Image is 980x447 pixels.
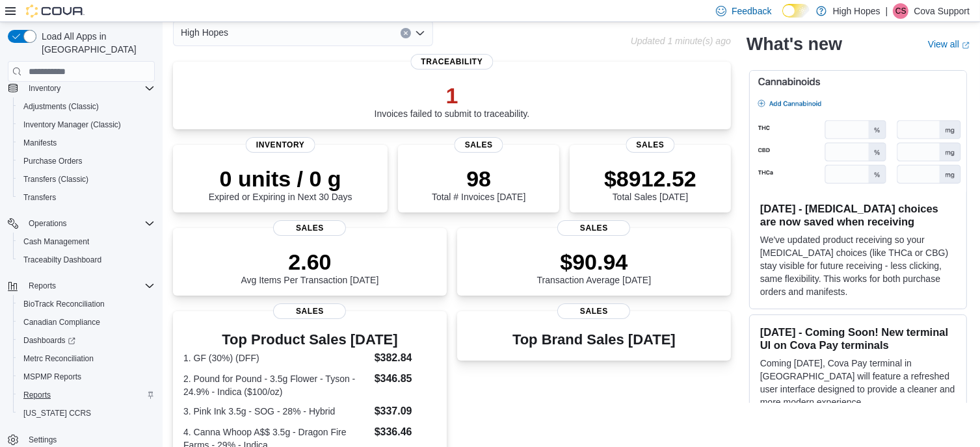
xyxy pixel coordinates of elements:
[273,220,346,236] span: Sales
[18,190,61,205] a: Transfers
[23,408,91,418] span: [US_STATE] CCRS
[18,351,99,366] a: Metrc Reconciliation
[18,387,155,403] span: Reports
[13,170,160,188] button: Transfers (Classic)
[23,390,51,400] span: Reports
[29,83,60,94] span: Inventory
[13,313,160,331] button: Canadian Compliance
[375,83,530,109] p: 1
[732,5,771,18] span: Feedback
[432,166,525,192] p: 98
[181,25,228,40] span: High Hopes
[18,234,155,249] span: Cash Management
[18,153,88,169] a: Purchase Orders
[13,368,160,386] button: MSPMP Reports
[36,30,155,56] span: Load All Apps in [GEOGRAPHIC_DATA]
[18,252,107,268] a: Traceabilty Dashboard
[26,5,85,18] img: Cova
[432,166,525,202] div: Total # Invoices [DATE]
[18,172,155,187] span: Transfers (Classic)
[23,278,155,294] span: Reports
[375,403,436,419] dd: $337.09
[962,41,970,49] svg: External link
[604,166,696,202] div: Total Sales [DATE]
[241,249,379,285] div: Avg Items Per Transaction [DATE]
[18,351,155,366] span: Metrc Reconciliation
[13,134,160,152] button: Manifests
[23,299,105,309] span: BioTrack Reconciliation
[273,303,346,319] span: Sales
[13,350,160,368] button: Metrc Reconciliation
[18,135,155,151] span: Manifests
[18,117,155,133] span: Inventory Manager (Classic)
[23,317,100,327] span: Canadian Compliance
[3,277,160,295] button: Reports
[23,101,99,112] span: Adjustments (Classic)
[183,372,369,398] dt: 2. Pound for Pound - 3.5g Flower - Tyson - 24.9% - Indica ($100/oz)
[18,369,155,385] span: MSPMP Reports
[18,405,96,421] a: [US_STATE] CCRS
[3,79,160,97] button: Inventory
[401,28,411,38] button: Clear input
[833,3,881,19] p: High Hopes
[23,81,155,96] span: Inventory
[375,83,530,119] div: Invoices failed to submit to traceability.
[18,99,104,114] a: Adjustments (Classic)
[241,249,379,275] p: 2.60
[537,249,652,275] p: $90.94
[18,135,62,151] a: Manifests
[13,295,160,313] button: BioTrack Reconciliation
[18,153,155,169] span: Purchase Orders
[23,216,72,231] button: Operations
[209,166,352,192] p: 0 units / 0 g
[13,152,160,170] button: Purchase Orders
[375,424,436,440] dd: $336.46
[23,81,66,96] button: Inventory
[18,117,126,133] a: Inventory Manager (Classic)
[183,351,369,364] dt: 1. GF (30%) (DFF)
[18,296,110,312] a: BioTrack Reconciliation
[760,357,956,409] p: Coming [DATE], Cova Pay terminal in [GEOGRAPHIC_DATA] will feature a refreshed user interface des...
[18,172,94,187] a: Transfers (Classic)
[18,99,155,114] span: Adjustments (Classic)
[631,36,731,46] p: Updated 1 minute(s) ago
[604,166,696,192] p: $8912.52
[415,28,425,38] button: Open list of options
[23,192,56,203] span: Transfers
[18,405,155,421] span: Washington CCRS
[557,220,630,236] span: Sales
[13,97,160,116] button: Adjustments (Classic)
[29,435,57,445] span: Settings
[747,34,842,55] h2: What's new
[23,278,61,294] button: Reports
[29,218,67,229] span: Operations
[183,332,436,348] h3: Top Product Sales [DATE]
[23,138,57,148] span: Manifests
[13,188,160,207] button: Transfers
[13,386,160,404] button: Reports
[18,387,56,403] a: Reports
[29,281,56,291] span: Reports
[626,137,675,153] span: Sales
[18,333,155,348] span: Dashboards
[914,3,970,19] p: Cova Support
[760,233,956,298] p: We've updated product receiving so your [MEDICAL_DATA] choices (like THCa or CBG) stay visible fo...
[209,166,352,202] div: Expired or Expiring in Next 30 Days
[410,54,493,70] span: Traceability
[3,214,160,233] button: Operations
[512,332,676,348] h3: Top Brand Sales [DATE]
[375,371,436,387] dd: $346.85
[13,331,160,350] a: Dashboards
[23,372,81,382] span: MSPMP Reports
[23,174,88,185] span: Transfers (Classic)
[18,314,105,330] a: Canadian Compliance
[557,303,630,319] span: Sales
[13,116,160,134] button: Inventory Manager (Classic)
[13,404,160,422] button: [US_STATE] CCRS
[183,405,369,418] dt: 3. Pink Ink 3.5g - SOG - 28% - Hybrid
[23,335,75,346] span: Dashboards
[18,314,155,330] span: Canadian Compliance
[18,296,155,312] span: BioTrack Reconciliation
[537,249,652,285] div: Transaction Average [DATE]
